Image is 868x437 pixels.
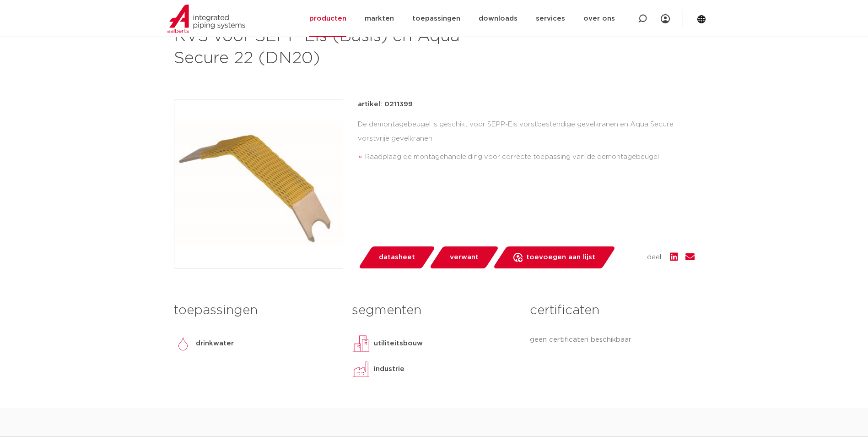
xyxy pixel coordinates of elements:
[196,338,234,349] p: drinkwater
[358,246,436,268] a: datasheet
[647,252,663,263] span: deel:
[530,334,694,345] p: geen certificaten beschikbaar
[358,117,695,169] div: De demontagebeugel is geschikt voor SEPP-Eis vorstbestendige gevelkranen en Aqua Secure vorstvrij...
[450,250,479,265] span: verwant
[365,150,695,164] li: Raadplaag de montagehandleiding voor correcte toepassing van de demontagebeugel
[526,250,595,265] span: toevoegen aan lijst
[174,301,338,320] h3: toepassingen
[374,338,423,349] p: utiliteitsbouw
[530,301,694,320] h3: certificaten
[429,246,499,268] a: verwant
[352,334,370,353] img: utiliteitsbouw
[358,99,413,110] p: artikel: 0211399
[174,334,192,353] img: drinkwater
[174,99,343,268] img: Product Image for Seppelfricke SEPP-Eis Demontagebeugel RVS voor SEPP Eis (Basis) en Aqua-Secure ...
[379,250,415,265] span: datasheet
[352,360,370,378] img: industrie
[352,301,516,320] h3: segmenten
[374,364,404,375] p: industrie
